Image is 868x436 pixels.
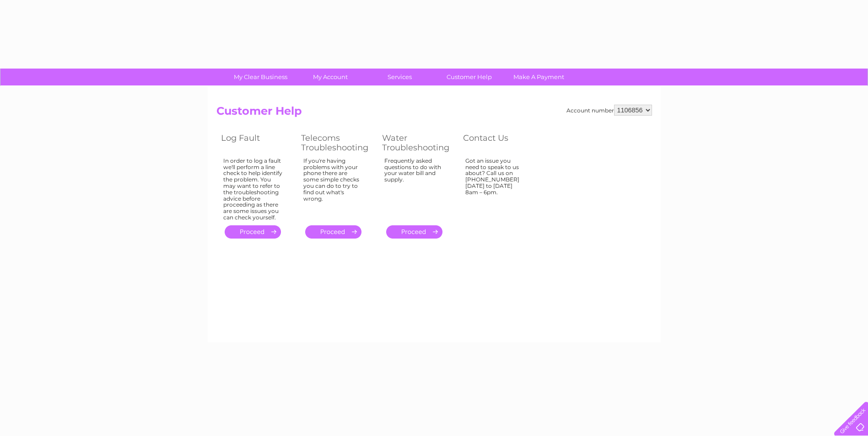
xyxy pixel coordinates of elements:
[216,131,297,155] th: Log Fault
[566,105,652,116] div: Account number
[386,225,442,239] a: .
[305,225,361,239] a: .
[465,158,525,217] div: Got an issue you need to speak to us about? Call us on [PHONE_NUMBER] [DATE] to [DATE] 8am – 6pm.
[303,158,364,217] div: If you're having problems with your phone there are some simple checks you can do to try to find ...
[384,158,445,217] div: Frequently asked questions to do with your water bill and supply.
[458,131,539,155] th: Contact Us
[223,69,298,85] a: My Clear Business
[377,131,458,155] th: Water Troubleshooting
[292,69,368,85] a: My Account
[362,69,437,85] a: Services
[216,105,652,122] h2: Customer Help
[297,131,377,155] th: Telecoms Troubleshooting
[225,225,281,239] a: .
[223,158,283,221] div: In order to log a fault we'll perform a line check to help identify the problem. You may want to ...
[501,69,577,85] a: Make A Payment
[431,69,507,85] a: Customer Help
